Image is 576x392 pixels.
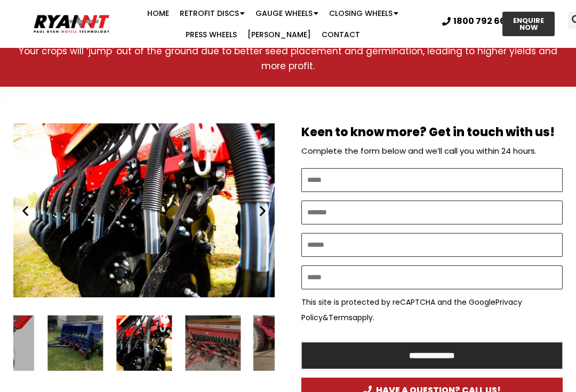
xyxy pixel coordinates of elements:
a: [PERSON_NAME] [242,24,316,45]
p: This site is protected by reCAPTCHA and the Google & apply. [301,295,563,324]
a: ENQUIRE NOW [502,12,555,36]
div: Next slide [256,204,269,217]
div: Ryan NT (RFM NT) Ryan Tyne cultivator tine with Disc [116,315,172,371]
div: 7 / 15 [13,119,275,302]
div: 8 / 15 [185,315,241,371]
div: Slides [13,119,275,302]
nav: Menu [111,3,434,45]
a: Terms [329,312,353,323]
span: 1800 792 668 [453,17,511,26]
p: Complete the form below and we’ll call you within 24 hours. [301,144,563,159]
h2: Keen to know more? Get in touch with us! [301,127,563,138]
span: ENQUIRE NOW [512,17,545,31]
a: 1800 792 668 [442,17,511,26]
div: 7 / 15 [116,315,172,371]
img: Ryan NT logo [32,12,111,36]
div: Previous slide [19,204,32,217]
a: Privacy Policy [301,297,522,322]
div: Ryan NT (RFM NT) Ryan Tyne cultivator tine with Disc [13,119,275,302]
div: Slides Slides [13,315,275,371]
a: Home [142,3,174,24]
a: Contact [316,24,365,45]
a: Retrofit Discs [174,3,250,24]
div: 9 / 15 [254,315,309,371]
a: Press Wheels [180,24,242,45]
div: 6 / 15 [47,315,103,371]
a: Closing Wheels [324,3,404,24]
a: Gauge Wheels [250,3,324,24]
